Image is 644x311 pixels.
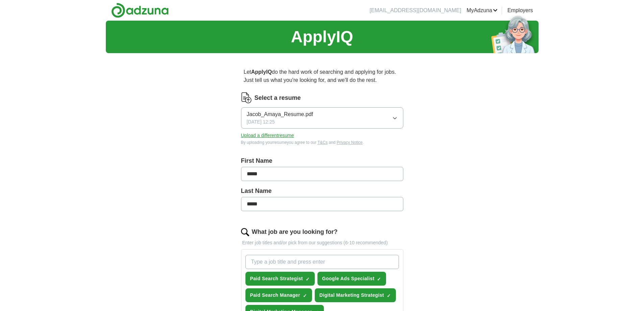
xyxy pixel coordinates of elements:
[251,69,272,75] strong: ApplyIQ
[255,93,301,103] label: Select a resume
[245,272,315,286] button: Paid Search Strategist✓
[377,276,381,282] span: ✓
[241,139,403,146] div: By uploading your resume you agree to our and .
[369,6,461,15] li: [EMAIL_ADDRESS][DOMAIN_NAME]
[319,292,384,299] span: Digital Marketing Strategist
[317,272,386,286] button: Google Ads Specialist✓
[250,275,303,282] span: Paid Search Strategist
[315,288,396,302] button: Digital Marketing Strategist✓
[241,65,403,87] p: Let do the hard work of searching and applying for jobs. Just tell us what you're looking for, an...
[247,118,275,126] span: [DATE] 12:25
[241,132,294,139] button: Upload a differentresume
[507,6,533,15] a: Employers
[241,107,403,129] button: Jacob_Amaya_Resume.pdf[DATE] 12:25
[241,228,249,236] img: search.png
[322,275,375,282] span: Google Ads Specialist
[317,140,328,145] a: T&Cs
[245,288,312,302] button: Paid Search Manager✓
[111,3,169,18] img: Adzuna logo
[467,6,498,15] a: MyAdzuna
[291,25,353,49] h1: ApplyIQ
[387,293,391,298] span: ✓
[241,239,403,246] p: Enter job titles and/or pick from our suggestions (6-10 recommended)
[252,227,338,237] label: What job are you looking for?
[247,110,313,118] span: Jacob_Amaya_Resume.pdf
[306,276,310,282] span: ✓
[303,293,307,298] span: ✓
[241,92,252,103] img: CV Icon
[241,156,403,165] label: First Name
[250,292,300,299] span: Paid Search Manager
[245,255,399,269] input: Type a job title and press enter
[241,186,403,196] label: Last Name
[337,140,363,145] a: Privacy Notice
